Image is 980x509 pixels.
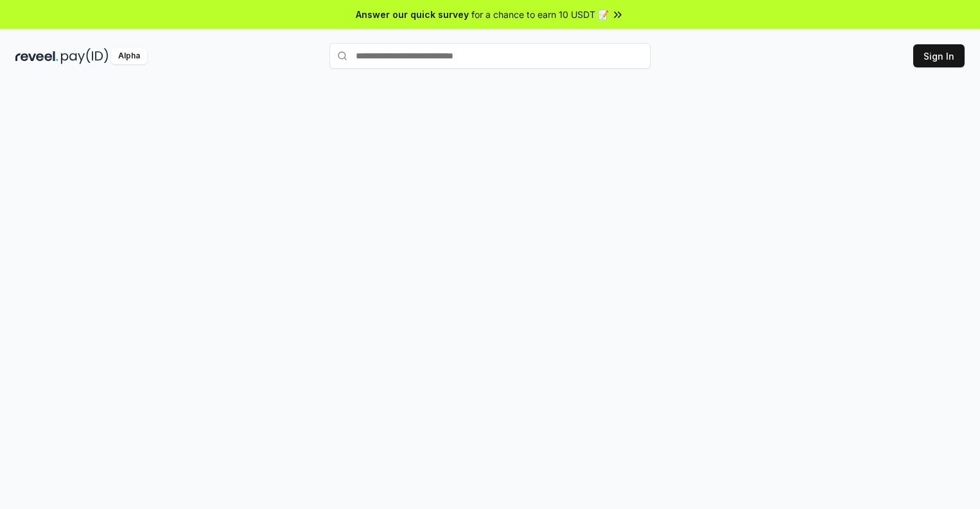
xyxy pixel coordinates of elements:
[471,8,609,21] span: for a chance to earn 10 USDT 📝
[356,8,469,21] span: Answer our quick survey
[913,44,965,67] button: Sign In
[61,48,109,64] img: pay_id
[111,48,147,64] div: Alpha
[15,48,58,64] img: reveel_dark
